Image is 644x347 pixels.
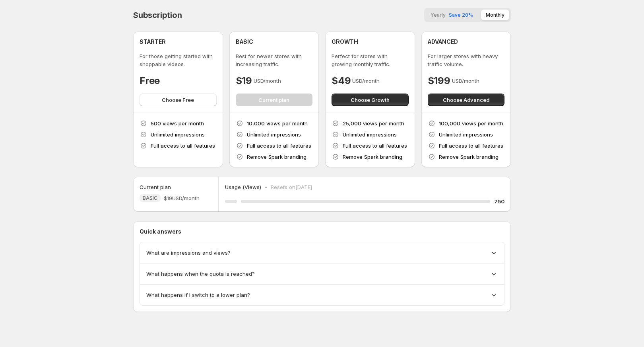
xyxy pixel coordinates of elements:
[236,74,252,87] h4: $19
[343,131,397,138] p: Unlimited impressions
[151,131,205,138] p: Unlimited impressions
[236,52,313,68] p: Best for newer stores with increasing traffic.
[443,96,489,104] span: Choose Advanced
[264,183,268,191] p: •
[428,94,505,106] button: Choose Advanced
[439,119,503,127] p: 100,000 views per month
[449,12,473,18] span: Save 20%
[140,52,217,68] p: For those getting started with shoppable videos.
[140,228,504,236] p: Quick answers
[332,52,409,68] p: Perfect for stores with growing monthly traffic.
[351,96,390,104] span: Choose Growth
[428,52,505,68] p: For larger stores with heavy traffic volume.
[343,142,407,150] p: Full access to all features
[236,38,253,46] h4: BASIC
[247,153,306,161] p: Remove Spark branding
[439,142,503,150] p: Full access to all features
[151,142,215,150] p: Full access to all features
[481,10,509,20] button: Monthly
[428,38,458,46] h4: ADVANCED
[140,74,160,87] h4: Free
[164,194,200,202] span: $19 USD/month
[143,195,157,201] span: BASIC
[254,77,281,85] p: USD/month
[343,153,402,161] p: Remove Spark branding
[140,38,166,46] h4: STARTER
[225,183,261,191] p: Usage (Views)
[162,96,194,104] span: Choose Free
[352,77,380,85] p: USD/month
[271,183,312,191] p: Resets on [DATE]
[151,119,204,127] p: 500 views per month
[247,142,311,150] p: Full access to all features
[247,119,308,127] p: 10,000 views per month
[494,197,504,205] h5: 750
[146,270,255,278] span: What happens when the quota is reached?
[452,77,479,85] p: USD/month
[146,249,231,257] span: What are impressions and views?
[332,94,409,106] button: Choose Growth
[332,38,358,46] h4: GROWTH
[140,94,217,106] button: Choose Free
[431,12,446,18] span: Yearly
[426,10,478,20] button: YearlySave 20%
[146,291,250,299] span: What happens if I switch to a lower plan?
[133,10,182,20] h4: Subscription
[140,183,171,191] h5: Current plan
[247,131,301,138] p: Unlimited impressions
[439,131,493,138] p: Unlimited impressions
[439,153,499,161] p: Remove Spark branding
[428,74,450,87] h4: $199
[332,74,351,87] h4: $49
[343,119,404,127] p: 25,000 views per month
